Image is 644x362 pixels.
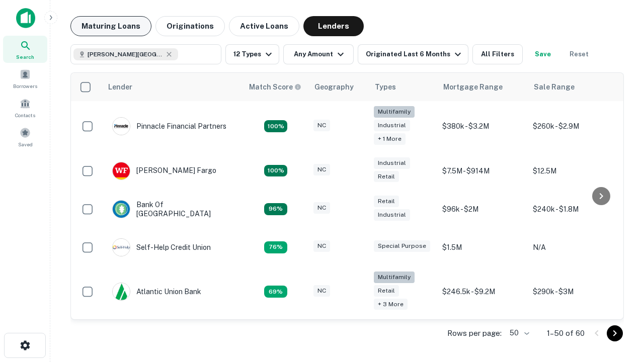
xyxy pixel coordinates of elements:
td: N/A [528,228,618,266]
div: Retail [374,196,399,207]
div: Mortgage Range [443,81,503,93]
a: Borrowers [3,65,47,92]
td: $290k - $3M [528,266,618,317]
div: Lender [108,81,132,93]
td: $7.5M - $914M [437,152,528,190]
a: Saved [3,123,47,150]
div: Matching Properties: 15, hasApolloMatch: undefined [264,165,287,177]
div: Sale Range [534,81,575,93]
div: NC [313,240,330,252]
img: picture [113,239,130,256]
td: $12.5M [528,152,618,190]
button: All Filters [472,44,523,64]
div: Industrial [374,157,410,169]
div: NC [313,120,330,131]
div: Multifamily [374,271,415,283]
div: Special Purpose [374,240,430,252]
span: Saved [18,140,33,148]
button: Save your search to get updates of matches that match your search criteria. [527,44,559,64]
img: picture [113,283,130,300]
div: [PERSON_NAME] Fargo [112,162,216,180]
div: Bank Of [GEOGRAPHIC_DATA] [112,200,233,218]
button: Originated Last 6 Months [358,44,468,64]
div: Originated Last 6 Months [366,48,464,60]
div: + 3 more [374,299,408,310]
button: Lenders [303,16,364,36]
div: NC [313,202,330,214]
img: capitalize-icon.png [16,8,35,28]
div: Matching Properties: 14, hasApolloMatch: undefined [264,203,287,215]
button: Originations [155,16,225,36]
span: [PERSON_NAME][GEOGRAPHIC_DATA], [GEOGRAPHIC_DATA] [88,50,163,59]
div: Pinnacle Financial Partners [112,117,226,135]
div: Matching Properties: 10, hasApolloMatch: undefined [264,286,287,298]
td: $1.5M [437,228,528,266]
p: Rows per page: [447,327,502,339]
button: Go to next page [607,325,623,341]
td: $380k - $3.2M [437,101,528,152]
button: 12 Types [225,44,279,64]
button: Any Amount [283,44,354,64]
div: Industrial [374,209,410,221]
a: Contacts [3,94,47,121]
img: picture [113,201,130,218]
div: Matching Properties: 11, hasApolloMatch: undefined [264,241,287,253]
a: Search [3,36,47,63]
img: picture [113,118,130,135]
span: Contacts [15,111,35,119]
th: Lender [102,73,243,101]
td: $260k - $2.9M [528,101,618,152]
div: Matching Properties: 26, hasApolloMatch: undefined [264,120,287,132]
div: Industrial [374,120,410,131]
td: $96k - $2M [437,190,528,228]
th: Mortgage Range [437,73,528,101]
button: Maturing Loans [70,16,151,36]
span: Borrowers [13,82,37,90]
h6: Match Score [249,81,299,93]
td: $240k - $1.8M [528,190,618,228]
div: Retail [374,285,399,297]
div: NC [313,164,330,175]
th: Types [369,73,437,101]
div: Atlantic Union Bank [112,283,201,301]
div: Multifamily [374,106,415,118]
th: Capitalize uses an advanced AI algorithm to match your search with the best lender. The match sco... [243,73,308,101]
img: picture [113,162,130,179]
button: Active Loans [229,16,299,36]
div: Capitalize uses an advanced AI algorithm to match your search with the best lender. The match sco... [249,81,301,93]
div: NC [313,285,330,297]
th: Geography [308,73,369,101]
div: Types [375,81,396,93]
p: 1–50 of 60 [547,327,585,339]
div: Geography [314,81,354,93]
th: Sale Range [528,73,618,101]
span: Search [16,53,34,61]
div: 50 [506,326,531,340]
div: Self-help Credit Union [112,238,211,256]
iframe: Chat Widget [594,249,644,298]
div: Retail [374,171,399,183]
button: Reset [563,44,595,64]
td: $246.5k - $9.2M [437,266,528,317]
div: + 1 more [374,133,406,145]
